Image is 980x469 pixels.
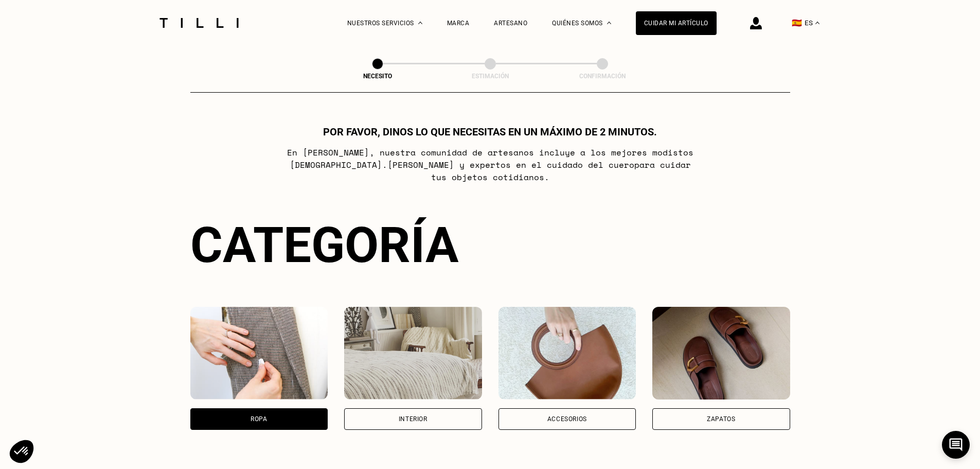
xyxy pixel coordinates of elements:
[251,416,267,422] div: Ropa
[399,416,427,422] div: Interior
[156,18,242,28] img: Servicio de sastrería Tilli logo
[792,18,802,28] span: 🇪🇸
[815,22,819,24] img: menu déroulant
[494,20,527,27] a: Artesano
[636,11,717,35] a: Cuidar mi artículo
[547,416,587,422] div: Accesorios
[607,22,611,24] img: Menú desplegable sobre
[344,307,482,399] img: Interior
[498,307,636,399] img: Accesorios
[190,216,790,274] div: Categoría
[551,73,654,80] div: Confirmación
[326,73,429,80] div: Necesito
[418,22,422,24] img: Menú desplegable
[439,73,542,80] div: Estimación
[750,17,762,29] img: Icono de inicio de sesión
[190,307,328,399] img: Ropa
[652,307,790,399] img: Zapatos
[447,20,470,27] a: Marca
[286,146,694,183] p: En [PERSON_NAME], nuestra comunidad de artesanos incluye a los mejores modistos [DEMOGRAPHIC_DATA...
[323,126,657,138] h1: Por favor, dinos lo que necesitas en un máximo de 2 minutos.
[707,416,735,422] div: Zapatos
